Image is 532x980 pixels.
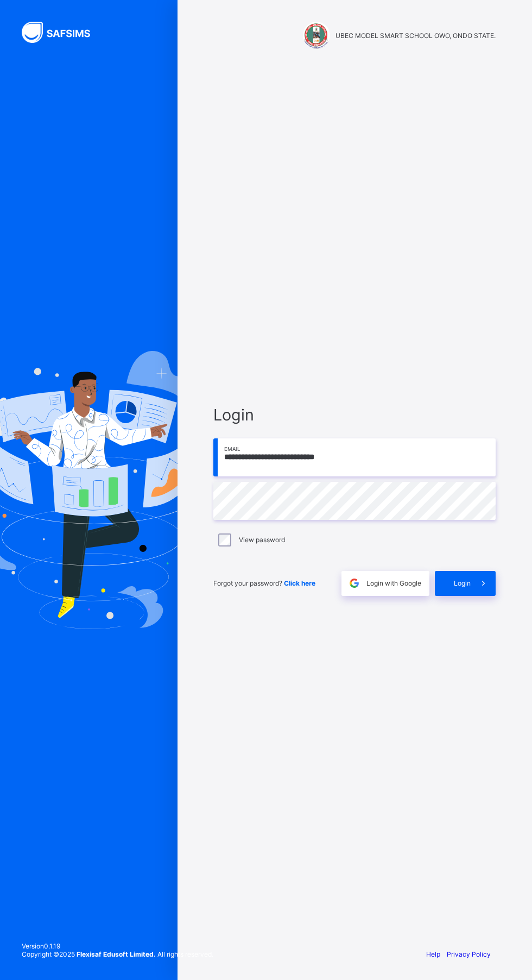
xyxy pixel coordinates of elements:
[454,579,471,587] span: Login
[426,950,440,958] a: Help
[284,579,315,587] a: Click here
[213,405,496,424] span: Login
[335,32,496,40] span: UBEC MODEL SMART SCHOOL OWO, ONDO STATE.
[22,950,213,958] span: Copyright © 2025 All rights reserved.
[239,536,285,544] label: View password
[366,579,421,587] span: Login with Google
[77,950,156,958] strong: Flexisaf Edusoft Limited.
[348,577,360,589] img: google.396cfc9801f0270233282035f929180a.svg
[447,950,491,958] a: Privacy Policy
[22,942,213,950] span: Version 0.1.19
[213,579,315,587] span: Forgot your password?
[22,22,103,43] img: SAFSIMS Logo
